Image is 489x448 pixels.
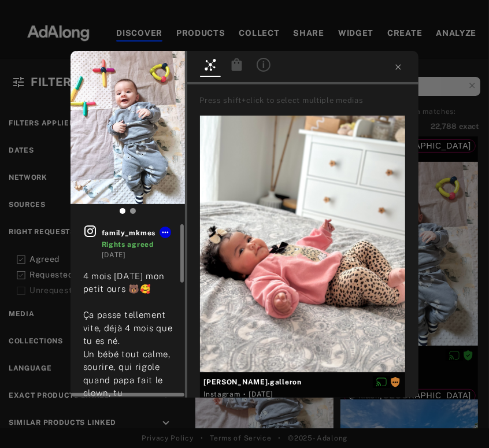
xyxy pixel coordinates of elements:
time: 2025-04-14T10:51:36.000Z [249,390,273,398]
button: Disable diffusion on this media [373,376,390,388]
span: family_mkmes [102,228,173,238]
div: Instagram [203,389,240,399]
img: INS_DO5fkwzjEQA_0 [71,51,186,204]
span: Rights agreed [102,240,154,249]
span: Rights requested [390,377,401,386]
div: Press shift+click to select multiple medias [199,95,414,106]
span: [PERSON_NAME].galleron [203,377,402,387]
time: 2025-09-22T08:46:49.000Z [102,251,126,259]
span: · [243,390,246,399]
